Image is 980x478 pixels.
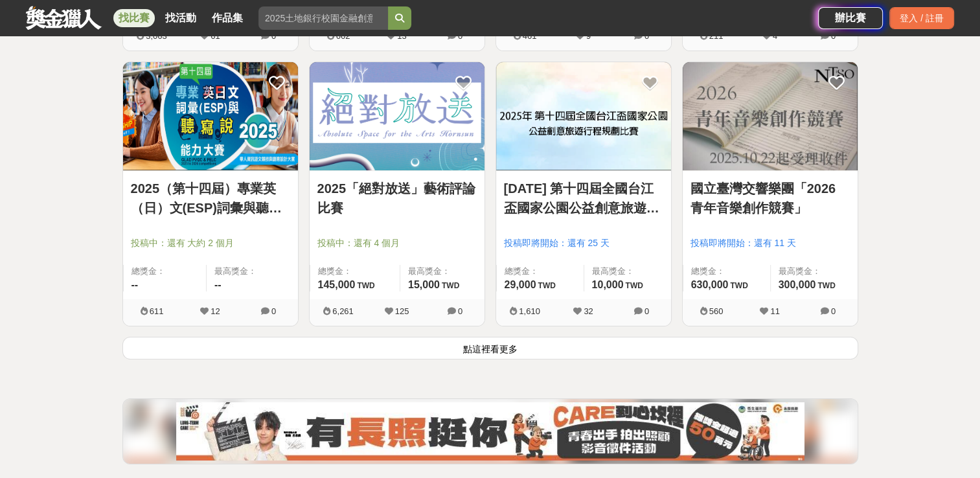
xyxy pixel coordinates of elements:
a: 辦比賽 [818,7,883,29]
span: 11 [770,306,779,316]
img: 0454c82e-88f2-4dcc-9ff1-cb041c249df3.jpg [176,402,804,461]
span: 最高獎金： [779,265,850,278]
span: -- [131,279,139,290]
span: 投稿中：還有 大約 2 個月 [131,236,290,250]
span: 6,261 [332,306,354,316]
span: 630,000 [691,279,729,290]
span: TWD [817,281,835,290]
span: 29,000 [505,279,536,290]
span: 最高獎金： [408,265,477,278]
span: TWD [730,281,747,290]
div: 登入 / 註冊 [889,7,954,29]
span: 0 [271,31,276,41]
span: 61 [211,31,220,41]
a: Cover Image [310,62,484,171]
span: 最高獎金： [592,265,663,278]
span: 4 [773,31,777,41]
a: 作品集 [207,9,248,27]
span: 1,610 [519,306,540,316]
img: Cover Image [123,62,298,170]
img: Cover Image [310,62,484,170]
span: -- [214,279,222,290]
span: 32 [584,306,593,316]
span: 145,000 [318,279,356,290]
button: 點這裡看更多 [122,337,858,359]
span: 12 [211,306,220,316]
span: 投稿即將開始：還有 11 天 [690,236,850,250]
span: 最高獎金： [214,265,290,278]
span: 211 [709,31,724,41]
span: TWD [538,281,555,290]
a: Cover Image [683,62,858,171]
span: 13 [397,31,406,41]
span: 總獎金： [131,265,199,278]
span: 0 [831,31,836,41]
span: 611 [150,306,164,316]
span: TWD [357,281,374,290]
span: TWD [442,281,459,290]
span: 560 [709,306,724,316]
span: TWD [625,281,643,290]
span: 10,000 [592,279,624,290]
a: Cover Image [496,62,671,171]
img: Cover Image [683,62,858,170]
a: 國立臺灣交響樂團「2026 青年音樂創作競賽」 [690,179,850,218]
span: 3,063 [146,31,167,41]
span: 15,000 [408,279,440,290]
span: 0 [644,306,649,316]
a: Cover Image [123,62,298,171]
span: 0 [831,306,836,316]
span: 0 [458,306,462,316]
a: 找比賽 [113,9,155,27]
span: 662 [336,31,350,41]
input: 2025土地銀行校園金融創意挑戰賽：從你出發 開啟智慧金融新頁 [258,6,388,30]
a: 2025（第十四屆）專業英（日）文(ESP)詞彙與聽寫說能力大賽 [131,179,290,218]
span: 125 [395,306,409,316]
a: 2025「絕對放送」藝術評論比賽 [317,179,477,218]
span: 0 [271,306,276,316]
img: Cover Image [496,62,671,170]
span: 投稿即將開始：還有 25 天 [504,236,663,250]
span: 0 [644,31,649,41]
span: 0 [458,31,462,41]
span: 461 [523,31,537,41]
span: 總獎金： [691,265,762,278]
a: 找活動 [160,9,201,27]
span: 總獎金： [318,265,392,278]
span: 300,000 [779,279,816,290]
span: 總獎金： [505,265,576,278]
span: 9 [586,31,591,41]
a: [DATE] 第十四屆全國台江盃國家公園公益創意旅遊行程規劃比賽 [504,179,663,218]
span: 投稿中：還有 4 個月 [317,236,477,250]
